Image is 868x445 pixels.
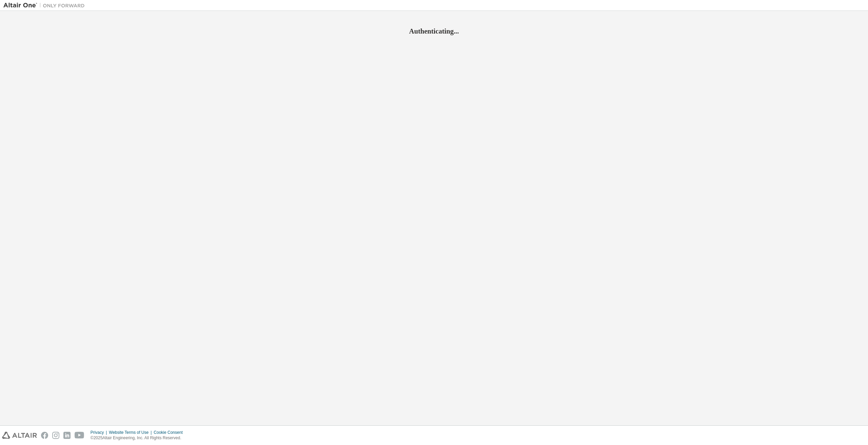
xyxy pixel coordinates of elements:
[3,2,88,9] img: Altair One
[75,432,84,439] img: youtube.svg
[3,27,865,36] h2: Authenticating...
[91,435,187,441] p: © 2025 Altair Engineering, Inc. All Rights Reserved.
[91,430,109,435] div: Privacy
[41,432,48,439] img: facebook.svg
[109,430,154,435] div: Website Terms of Use
[63,432,71,439] img: linkedin.svg
[52,432,59,439] img: instagram.svg
[2,432,37,439] img: altair_logo.svg
[154,430,186,435] div: Cookie Consent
